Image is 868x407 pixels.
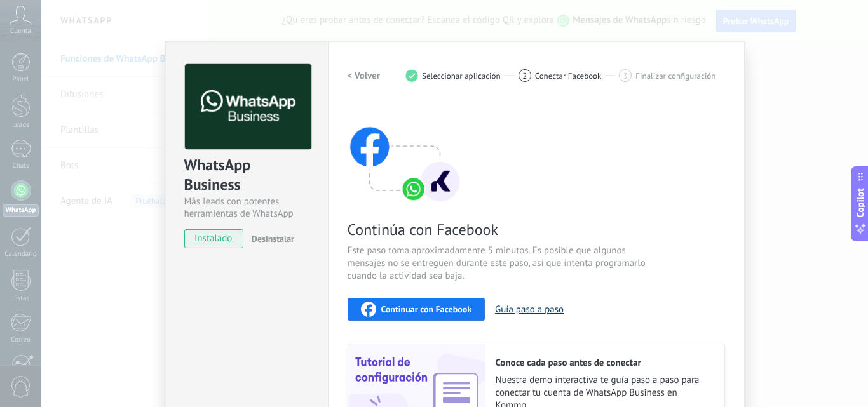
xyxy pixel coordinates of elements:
img: connect with facebook [348,102,462,204]
span: Continuar con Facebook [381,305,472,314]
button: Guía paso a paso [495,304,564,316]
span: instalado [185,229,243,248]
h2: < Volver [348,70,381,82]
span: Finalizar configuración [635,71,715,81]
button: < Volver [348,64,381,87]
span: 3 [623,70,628,81]
div: WhatsApp Business [184,155,309,196]
span: Desinstalar [252,233,294,244]
span: Continúa con Facebook [348,220,650,239]
button: Desinstalar [247,229,294,248]
button: Continuar con Facebook [348,298,485,321]
img: logo_main.png [185,64,311,150]
span: Seleccionar aplicación [422,71,501,81]
span: 2 [522,70,527,81]
span: Copilot [854,188,867,217]
h2: Conoce cada paso antes de conectar [496,357,712,369]
div: Más leads con potentes herramientas de WhatsApp [184,196,309,220]
span: Este paso toma aproximadamente 5 minutos. Es posible que algunos mensajes no se entreguen durante... [348,244,650,283]
span: Conectar Facebook [535,71,602,81]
